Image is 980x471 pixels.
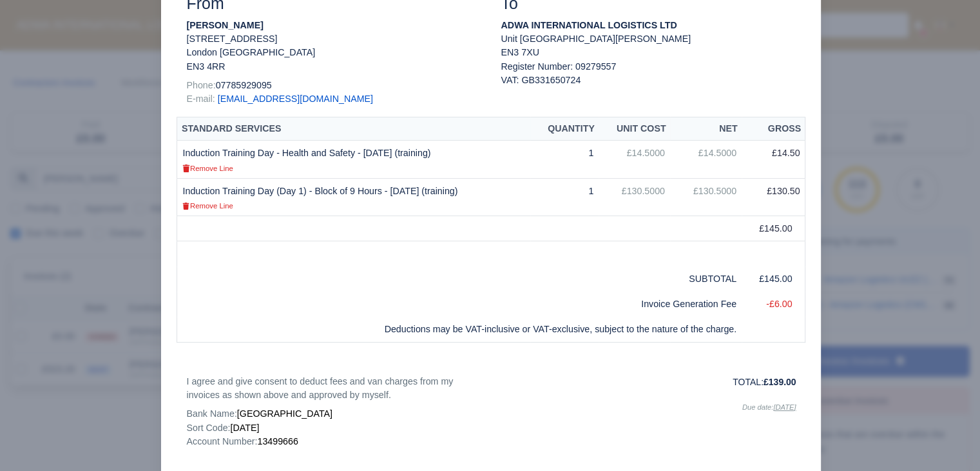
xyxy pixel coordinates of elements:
[182,200,233,210] a: Remove Line
[231,423,260,433] span: [DATE]
[773,403,796,411] u: [DATE]
[186,32,481,46] p: [STREET_ADDRESS]
[670,117,742,141] th: Net
[501,20,677,30] strong: ADWA INTERNATIONAL LOGISTICS LTD
[177,117,530,141] th: Standard Services
[742,403,796,411] i: Due date:
[599,141,670,178] td: £14.5000
[177,141,530,178] td: Induction Training Day - Health and Safety - [DATE] (training)
[218,94,373,104] a: [EMAIL_ADDRESS][DOMAIN_NAME]
[186,94,215,104] span: E-mail:
[599,178,670,215] td: £130.5000
[186,375,481,403] p: I agree and give consent to deduct fees and van charges from my invoices as shown above and appro...
[501,46,796,59] p: EN3 7XU
[491,60,805,88] div: Register Number: 09279557
[742,141,805,178] td: £14.50
[182,163,233,173] a: Remove Line
[742,178,805,215] td: £130.50
[742,117,805,141] th: Gross
[530,141,599,178] td: 1
[670,141,742,178] td: £14.5000
[186,421,481,435] p: Sort Code:
[177,178,530,215] td: Induction Training Day (Day 1) - Block of 9 Hours - [DATE] (training)
[177,317,742,342] td: Deductions may be VAT-inclusive or VAT-exclusive, subject to the nature of the charge.
[670,178,742,215] td: £130.5000
[501,375,796,389] p: TOTAL:
[501,32,796,46] p: Unit [GEOGRAPHIC_DATA][PERSON_NAME]
[186,407,481,421] p: Bank Name:
[501,74,796,87] div: VAT: GB331650724
[186,60,481,74] p: EN3 4RR
[257,436,298,446] span: 13499666
[670,266,742,292] td: SUBTOTAL
[742,266,805,292] td: £145.00
[186,20,263,30] strong: [PERSON_NAME]
[177,292,742,317] td: Invoice Generation Fee
[764,377,796,387] strong: £139.00
[530,178,599,215] td: 1
[182,165,233,172] small: Remove Line
[599,117,670,141] th: Unit Cost
[186,80,215,90] span: Phone:
[186,79,481,92] p: 07785929095
[530,117,599,141] th: Quantity
[916,409,980,471] iframe: Chat Widget
[186,46,481,59] p: London [GEOGRAPHIC_DATA]
[742,215,805,241] td: £145.00
[186,435,481,448] p: Account Number:
[237,408,332,419] span: [GEOGRAPHIC_DATA]
[182,202,233,210] small: Remove Line
[742,292,805,317] td: -£6.00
